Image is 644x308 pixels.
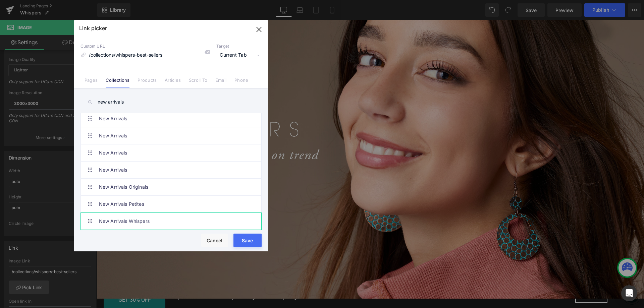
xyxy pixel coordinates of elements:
input: search ... [80,95,262,110]
div: Open Intercom Messenger [621,285,637,301]
a: Phone [234,77,248,87]
a: New Arrivals [99,162,247,178]
button: Cancel [201,234,228,247]
button: Save [233,234,262,247]
a: Pages [85,77,98,87]
a: Articles [165,77,181,87]
input: https://gempages.net [80,49,210,62]
p: Target [216,44,262,49]
a: Collections [106,77,129,87]
a: New Arrivals [99,127,247,144]
a: Email [215,77,226,87]
span: Current Tab [216,49,262,62]
a: New Arrivals Petites [99,196,247,212]
a: Products [138,77,157,87]
a: New Arrivals Originals [99,179,247,195]
a: New Arrivals [99,110,247,127]
a: New Arrivals [99,144,247,161]
a: Scroll To [189,77,207,87]
a: New Arrivals Whispers [99,213,247,230]
p: Custom URL [80,44,210,49]
p: Link picker [79,25,107,32]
